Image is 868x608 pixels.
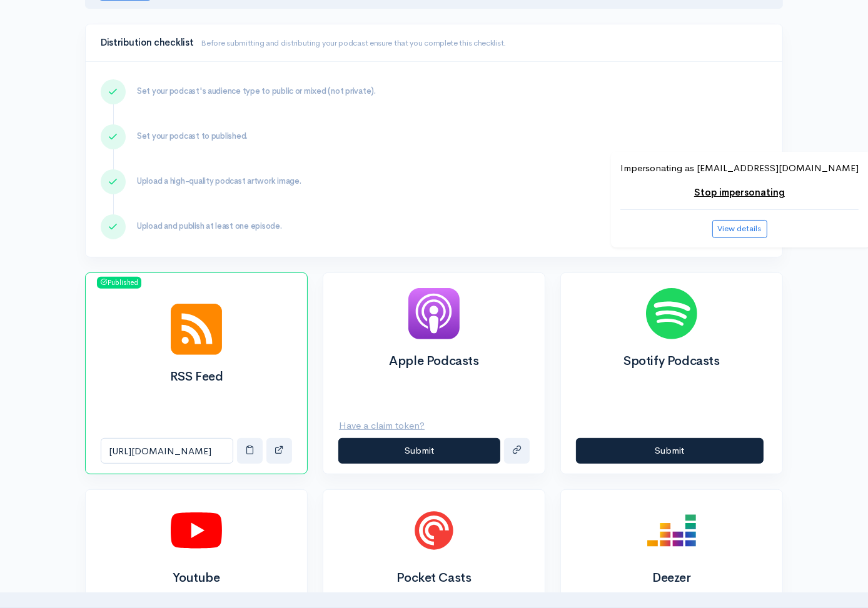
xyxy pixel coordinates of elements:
[171,505,222,556] img: Youtube logo
[137,131,248,141] span: Set your podcast to published.
[576,571,767,585] h2: Deezer
[576,438,764,464] button: Submit
[137,86,376,96] span: Set your podcast's audience type to public or mixed (not private).
[338,438,500,464] button: Submit
[694,186,785,198] a: Stop impersonating
[101,571,292,585] h2: Youtube
[620,161,859,176] p: Impersonating as [EMAIL_ADDRESS][DOMAIN_NAME]
[97,277,141,289] span: Published
[338,413,433,439] button: Have a claim token?
[338,354,530,368] h2: Apple Podcasts
[646,505,697,556] img: Deezer logo
[171,304,222,355] img: RSS Feed logo
[408,288,460,339] img: Apple Podcasts logo
[576,354,767,368] h2: Spotify Podcasts
[137,176,301,186] span: Upload a high-quality podcast artwork image.
[201,37,506,48] small: Before submitting and distributing your podcast ensure that you complete this checklist.
[712,220,767,238] button: View details
[338,571,530,585] h2: Pocket Casts
[137,221,282,231] span: Upload and publish at least one episode.
[101,438,233,464] input: RSS Feed link
[101,37,767,48] h4: Distribution checklist
[339,419,425,431] u: Have a claim token?
[101,370,292,384] h2: RSS Feed
[408,505,460,556] img: Pocket Casts logo
[646,288,697,339] img: Spotify Podcasts logo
